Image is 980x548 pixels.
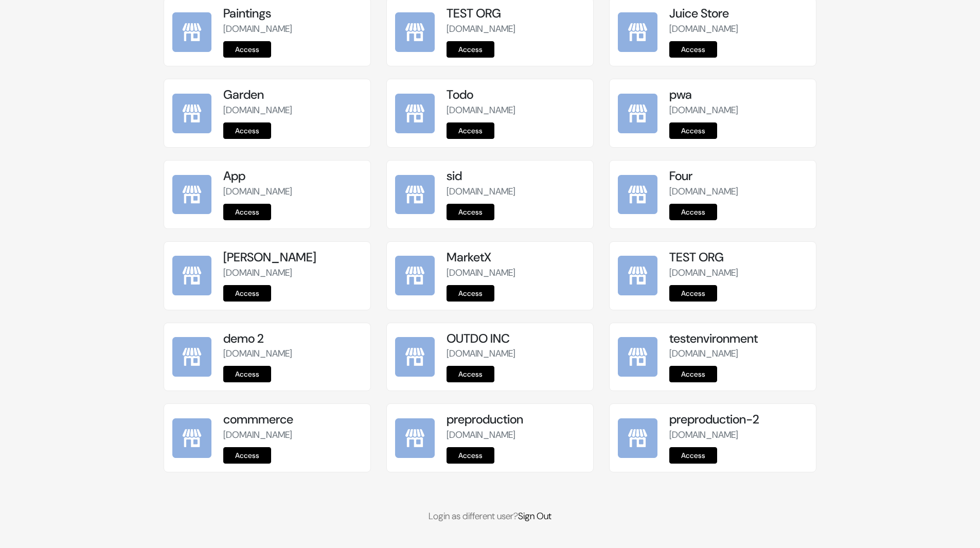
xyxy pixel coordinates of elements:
[447,22,585,36] p: [DOMAIN_NAME]
[447,103,585,117] p: [DOMAIN_NAME]
[669,412,808,427] h5: preproduction-2
[447,169,585,184] h5: sid
[172,94,212,133] img: Garden
[447,6,585,21] h5: TEST ORG
[395,337,435,377] img: OUTDO INC
[618,256,657,295] img: TEST ORG
[669,285,717,302] a: Access
[223,103,362,117] p: [DOMAIN_NAME]
[669,366,717,382] a: Access
[223,285,271,302] a: Access
[223,87,362,102] h5: Garden
[223,250,362,265] h5: [PERSON_NAME]
[669,347,808,361] p: [DOMAIN_NAME]
[172,256,212,295] img: kamal Da
[447,122,494,139] a: Access
[669,250,808,265] h5: TEST ORG
[669,87,808,102] h5: pwa
[618,418,657,458] img: preproduction-2
[669,204,717,220] a: Access
[518,510,551,522] a: Sign Out
[669,22,808,36] p: [DOMAIN_NAME]
[669,103,808,117] p: [DOMAIN_NAME]
[447,185,585,199] p: [DOMAIN_NAME]
[223,185,362,199] p: [DOMAIN_NAME]
[223,22,362,36] p: [DOMAIN_NAME]
[447,447,494,464] a: Access
[669,447,717,464] a: Access
[618,94,657,133] img: pwa
[447,366,494,382] a: Access
[223,6,362,21] h5: Paintings
[669,428,808,442] p: [DOMAIN_NAME]
[669,6,808,21] h5: Juice Store
[223,347,362,361] p: [DOMAIN_NAME]
[223,266,362,280] p: [DOMAIN_NAME]
[172,418,212,458] img: commmerce
[447,41,494,58] a: Access
[669,185,808,199] p: [DOMAIN_NAME]
[223,447,271,464] a: Access
[223,122,271,139] a: Access
[395,175,435,215] img: sid
[223,412,362,427] h5: commmerce
[223,204,271,220] a: Access
[669,122,717,139] a: Access
[223,428,362,442] p: [DOMAIN_NAME]
[447,331,585,346] h5: OUTDO INC
[395,94,435,133] img: Todo
[447,266,585,280] p: [DOMAIN_NAME]
[164,509,817,523] p: Login as different user?
[447,87,585,102] h5: Todo
[447,204,494,220] a: Access
[395,256,435,295] img: MarketX
[172,337,212,377] img: demo 2
[447,412,585,427] h5: preproduction
[447,347,585,361] p: [DOMAIN_NAME]
[395,418,435,458] img: preproduction
[395,12,435,52] img: TEST ORG
[618,12,657,52] img: Juice Store
[669,331,808,346] h5: testenvironment
[223,331,362,346] h5: demo 2
[447,250,585,265] h5: MarketX
[447,285,494,302] a: Access
[172,175,212,215] img: App
[223,169,362,184] h5: App
[669,266,808,280] p: [DOMAIN_NAME]
[669,169,808,184] h5: Four
[223,366,271,382] a: Access
[223,41,271,58] a: Access
[618,337,657,377] img: testenvironment
[669,41,717,58] a: Access
[447,428,585,442] p: [DOMAIN_NAME]
[172,12,212,52] img: Paintings
[618,175,657,215] img: Four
